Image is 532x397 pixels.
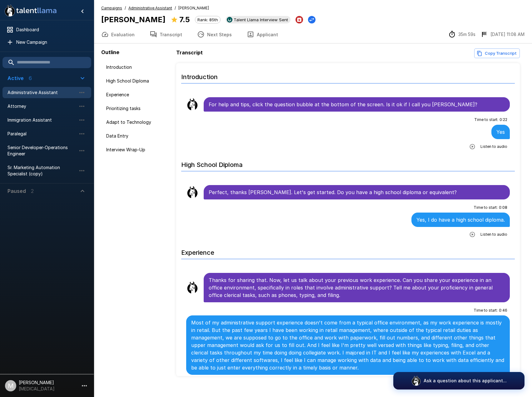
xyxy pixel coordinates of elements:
[499,204,507,211] span: 0 : 08
[106,64,169,70] span: Introduction
[393,372,525,389] button: Ask a question about this applicant...
[500,117,507,123] span: 0 : 22
[474,48,520,58] button: Copy transcript
[411,376,421,386] img: logo_glasses@2x.png
[496,128,505,136] p: Yes
[128,6,172,10] u: Administrative Assistant
[101,89,174,100] div: Experience
[176,49,203,56] b: Transcript
[480,31,525,38] div: The date and time when the interview was completed
[226,16,291,23] div: View profile in UKG
[195,17,220,22] span: Rank: 85th
[308,16,316,23] button: Change Stage
[227,17,232,23] img: ukg_logo.jpeg
[181,155,515,171] h6: High School Diploma
[416,216,505,224] p: Yes, I do have a high school diploma.
[142,26,190,43] button: Transcript
[209,188,505,196] p: Perfect, thanks [PERSON_NAME]. Let's get started. Do you have a high school diploma or equivalent?
[181,67,515,83] h6: Introduction
[101,75,174,87] div: High School Diploma
[209,276,505,299] p: Thanks for sharing that. Now, let us talk about your previous work experience. Can you share your...
[101,6,122,10] u: Campaigns
[101,117,174,128] div: Adapt to Technology
[101,62,174,73] div: Introduction
[296,16,303,23] button: Archive Applicant
[209,101,505,108] p: For help and tips, click the question bubble at the bottom of the screen. Is it ok if I call you ...
[490,31,525,38] p: [DATE] 11:08 AM
[106,78,169,84] span: High School Diploma
[106,133,169,139] span: Data Entry
[186,281,199,294] img: llama_clean.png
[191,319,505,371] p: Most of my administrative support experience doesn't come from a typical office environment, as m...
[106,105,169,112] span: Prioritizing tasks
[474,307,498,314] span: Time to start :
[458,31,475,38] p: 35m 59s
[231,17,291,22] span: Talent Llama Interview Sent
[474,117,498,123] span: Time to start :
[186,186,199,198] img: llama_clean.png
[186,98,199,111] img: llama_clean.png
[106,119,169,125] span: Adapt to Technology
[101,49,119,55] b: Outline
[499,307,507,314] span: 0 : 46
[474,204,498,211] span: Time to start :
[424,378,507,384] p: Ask a question about this applicant...
[480,143,507,150] span: Listen to audio
[480,231,507,238] span: Listen to audio
[125,5,126,11] span: /
[239,26,286,43] button: Applicant
[106,147,169,153] span: Interview Wrap-Up
[175,5,176,11] span: /
[448,31,475,38] div: The time between starting and completing the interview
[94,26,142,43] button: Evaluation
[181,243,515,259] h6: Experience
[101,15,166,24] b: [PERSON_NAME]
[190,26,239,43] button: Next Steps
[178,5,209,11] span: [PERSON_NAME]
[101,144,174,155] div: Interview Wrap-Up
[101,130,174,142] div: Data Entry
[101,103,174,114] div: Prioritizing tasks
[179,15,190,24] b: 7.5
[106,92,169,98] span: Experience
